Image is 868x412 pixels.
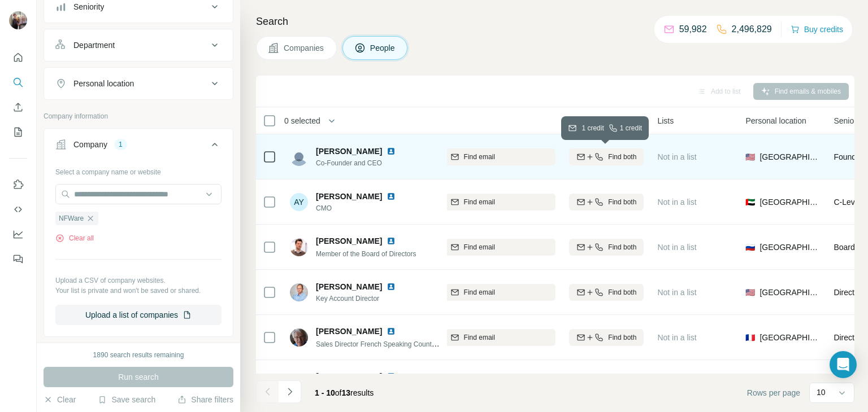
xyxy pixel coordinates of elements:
[284,42,325,54] span: Companies
[745,332,755,343] span: 🇫🇷
[55,163,222,177] div: Select a company name or website
[389,194,555,211] button: Find email
[9,11,27,29] img: Avatar
[387,327,396,336] img: LinkedIn logo
[290,193,308,211] div: AY
[834,115,864,126] span: Seniority
[679,23,707,36] p: 59,982
[9,199,27,220] button: Use Surfe API
[316,339,442,348] span: Sales Director French Speaking Countries
[316,235,382,247] span: [PERSON_NAME]
[316,371,382,382] span: [PERSON_NAME]
[387,372,396,381] img: LinkedIn logo
[745,196,755,208] span: 🇦🇪
[315,388,335,397] span: 1 - 10
[73,40,115,51] div: Department
[759,332,820,343] span: [GEOGRAPHIC_DATA]
[745,115,806,126] span: Personal location
[834,333,861,342] span: Director
[370,42,396,54] span: People
[9,174,27,195] button: Use Surfe on LinkedIn
[9,224,27,244] button: Dashboard
[44,32,233,59] button: Department
[657,198,696,207] span: Not in a list
[290,328,308,347] img: Avatar
[316,146,382,157] span: [PERSON_NAME]
[389,148,555,165] button: Find email
[732,23,772,36] p: 2,496,829
[745,287,755,298] span: 🇺🇸
[791,21,843,37] button: Buy credits
[569,284,644,301] button: Find both
[387,282,396,291] img: LinkedIn logo
[817,387,826,398] p: 10
[55,286,222,296] p: Your list is private and won't be saved or shared.
[316,191,382,202] span: [PERSON_NAME]
[389,239,555,256] button: Find email
[114,139,127,150] div: 1
[608,242,636,252] span: Find both
[834,198,861,207] span: C-Level
[387,236,396,246] img: LinkedIn logo
[335,388,342,397] span: of
[316,326,382,337] span: [PERSON_NAME]
[608,197,636,207] span: Find both
[73,78,134,89] div: Personal location
[759,242,820,253] span: [GEOGRAPHIC_DATA]
[464,197,495,207] span: Find email
[608,332,636,343] span: Find both
[316,281,382,292] span: [PERSON_NAME]
[569,329,644,346] button: Find both
[830,351,857,378] div: Open Intercom Messenger
[290,374,308,392] img: Avatar
[9,122,27,142] button: My lists
[389,329,555,346] button: Find email
[44,70,233,97] button: Personal location
[284,115,320,126] span: 0 selected
[464,287,495,297] span: Find email
[387,192,396,201] img: LinkedIn logo
[316,250,416,258] span: Member of the Board of Directors
[342,388,351,397] span: 13
[279,380,301,403] button: Navigate to next page
[316,293,409,304] span: Key Account Director
[759,287,820,298] span: [GEOGRAPHIC_DATA]
[657,288,696,297] span: Not in a list
[44,131,233,163] button: Company1
[44,394,76,405] button: Clear
[569,194,644,211] button: Find both
[387,147,396,156] img: LinkedIn logo
[569,115,592,126] span: Mobile
[59,213,84,223] span: NFWare
[9,72,27,93] button: Search
[745,151,755,163] span: 🇺🇸
[464,332,495,343] span: Find email
[569,148,644,165] button: Find both
[657,243,696,252] span: Not in a list
[464,242,495,252] span: Find email
[9,47,27,68] button: Quick start
[256,14,854,29] h4: Search
[55,275,222,286] p: Upload a CSV of company websites.
[9,97,27,117] button: Enrich CSV
[55,233,94,243] button: Clear all
[9,249,27,269] button: Feedback
[44,111,233,121] p: Company information
[316,158,409,168] span: Co-Founder and CEO
[608,287,636,297] span: Find both
[98,394,155,405] button: Save search
[657,115,674,126] span: Lists
[657,152,696,161] span: Not in a list
[73,1,104,12] div: Seniority
[93,350,184,360] div: 1890 search results remaining
[315,388,374,397] span: results
[569,239,644,256] button: Find both
[316,203,409,213] span: CMO
[55,305,222,325] button: Upload a list of companies
[759,196,820,208] span: [GEOGRAPHIC_DATA]
[290,283,308,301] img: Avatar
[389,284,555,301] button: Find email
[834,288,861,297] span: Director
[747,387,800,398] span: Rows per page
[73,139,107,150] div: Company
